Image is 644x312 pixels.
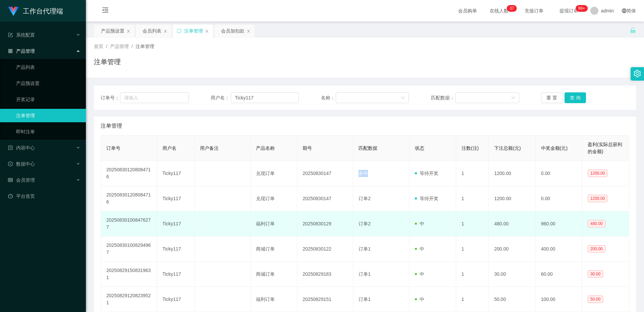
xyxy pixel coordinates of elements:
span: 匹配数据： [431,94,455,101]
td: Ticky117 [157,161,194,186]
span: 480.00 [588,220,605,227]
span: / [106,44,107,49]
span: 匹配数据 [359,145,377,151]
td: 20250829151 [297,287,353,312]
span: 产品名称 [256,145,275,151]
i: 图标: close [247,29,251,33]
td: 兑现订单 [251,161,297,186]
td: 20250830147 [297,186,353,211]
i: 图标: profile [8,145,13,150]
i: 图标: unlock [630,27,636,33]
img: logo.9652507e.png [8,7,19,16]
span: 期号 [303,145,312,151]
input: 请输入 [231,92,299,103]
span: 中 [415,297,424,302]
td: 商城订单 [251,262,297,287]
span: 首页 [94,44,103,49]
p: 3 [509,5,512,12]
td: 20250830129 [297,211,353,236]
span: 中 [415,246,424,252]
span: 数据中心 [8,161,35,167]
span: 订单1 [359,297,371,302]
a: 开奖记录 [16,93,80,106]
sup: 37 [507,5,517,12]
i: 图标: close [163,29,167,33]
span: 1200.00 [588,195,607,202]
h1: 注单管理 [94,57,121,67]
td: 30.00 [489,262,535,287]
td: 200.00 [489,236,535,262]
td: 960.00 [536,211,582,236]
td: 202508301008476277 [101,211,157,236]
td: Ticky117 [157,262,194,287]
button: 查 询 [565,92,586,103]
span: 用户名： [211,94,231,101]
span: 注单管理 [101,122,122,130]
td: 1 [456,161,489,186]
span: 50.00 [588,296,603,303]
td: 202508291208239521 [101,287,157,312]
td: 1 [456,262,489,287]
span: 盈利(实际总获利的金额) [588,142,622,154]
span: 订单号： [101,94,120,101]
span: 订单1 [359,246,371,252]
span: 用户备注 [200,145,219,151]
div: 产品预设置 [101,25,124,37]
span: 1200.00 [588,170,607,177]
p: 7 [512,5,514,12]
span: 多件 [359,171,368,176]
span: 中 [415,221,424,226]
span: 等待开奖 [415,171,438,176]
td: 20250830122 [297,236,353,262]
td: 480.00 [489,211,535,236]
span: 在线人数 [486,8,512,13]
td: Ticky117 [157,211,194,236]
td: 1 [456,236,489,262]
span: 200.00 [588,245,605,253]
i: 图标: appstore-o [8,49,13,53]
span: 充值订单 [521,8,547,13]
span: 系统配置 [8,32,35,38]
span: 提现订单 [556,8,582,13]
i: 图标: table [8,178,13,182]
div: 注单管理 [184,25,203,37]
td: 1 [456,186,489,211]
td: 202508301208084716 [101,161,157,186]
td: 20250829183 [297,262,353,287]
i: 图标: sync [177,29,181,33]
input: 请输入 [120,92,189,103]
i: 图标: form [8,33,13,37]
span: 订单号 [106,145,120,151]
td: 60.00 [536,262,582,287]
td: 202508301208084716 [101,186,157,211]
td: 50.00 [489,287,535,312]
span: 注数(注) [462,145,479,151]
div: 会员列表 [143,25,161,37]
span: 注单管理 [136,44,154,49]
span: 内容中心 [8,145,35,150]
a: 注单管理 [16,109,80,122]
td: Ticky117 [157,287,194,312]
td: 兑现订单 [251,186,297,211]
i: 图标: close [126,29,130,33]
span: 订单2 [359,221,371,226]
span: 中奖金额(元) [541,145,568,151]
h1: 工作台代理端 [23,0,63,22]
span: 下注总额(元) [494,145,521,151]
td: 0.00 [536,186,582,211]
i: 图标: menu-fold [94,0,117,22]
td: 1 [456,211,489,236]
td: 400.00 [536,236,582,262]
i: 图标: check-circle-o [8,162,13,166]
a: 产品列表 [16,60,80,74]
td: 20250830147 [297,161,353,186]
a: 产品预设置 [16,77,80,90]
a: 工作台代理端 [8,8,63,13]
span: / [131,44,133,49]
td: Ticky117 [157,186,194,211]
button: 重 置 [541,92,562,103]
span: 用户名 [162,145,176,151]
sup: 1019 [576,5,588,12]
i: 图标: setting [634,70,641,77]
td: Ticky117 [157,236,194,262]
